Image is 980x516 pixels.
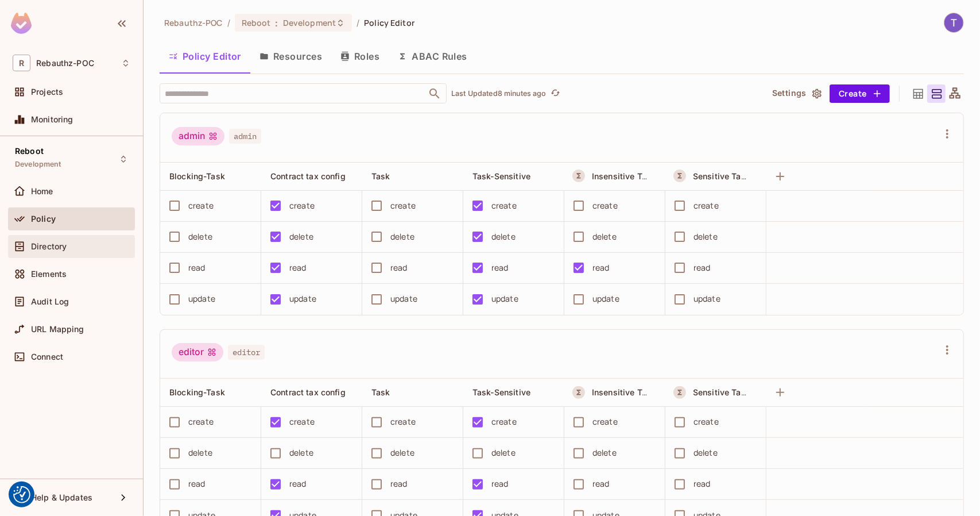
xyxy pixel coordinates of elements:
[592,171,656,182] span: Insensitive Task
[673,170,686,182] button: A Resource Set is a dynamically conditioned resource, defined by real-time criteria.
[31,269,67,279] span: Elements
[944,13,963,32] img: Tax Tax
[31,352,63,361] span: Connect
[472,171,530,181] span: Task-Sensitive
[830,84,890,103] button: Create
[694,199,719,212] div: create
[694,292,721,305] div: update
[172,343,223,361] div: editor
[227,17,230,28] li: /
[169,171,225,181] span: Blocking-Task
[592,292,619,305] div: update
[188,261,206,274] div: read
[289,199,315,212] div: create
[242,17,271,28] span: Reboot
[13,55,30,71] span: R
[592,261,610,274] div: read
[390,292,417,305] div: update
[31,214,56,224] span: Policy
[188,230,212,243] div: delete
[390,446,415,459] div: delete
[188,199,214,212] div: create
[188,478,206,490] div: read
[694,261,711,274] div: read
[549,87,563,101] button: refresh
[31,493,92,502] span: Help & Updates
[15,147,44,156] span: Reboot
[491,415,517,428] div: create
[13,486,30,503] img: Revisit consent button
[31,297,69,306] span: Audit Log
[188,292,215,305] div: update
[357,17,359,28] li: /
[390,478,408,490] div: read
[693,171,750,182] span: Sensitive Task
[592,387,656,398] span: Insensitive Task
[572,170,585,182] button: A Resource Set is a dynamically conditioned resource, defined by real-time criteria.
[289,415,315,428] div: create
[390,199,416,212] div: create
[13,486,30,503] button: Consent Preferences
[572,386,585,399] button: A Resource Set is a dynamically conditioned resource, defined by real-time criteria.
[693,387,750,398] span: Sensitive Task
[592,415,618,428] div: create
[491,292,518,305] div: update
[371,387,390,397] span: Task
[289,292,316,305] div: update
[31,187,53,196] span: Home
[188,446,212,459] div: delete
[694,446,718,459] div: delete
[31,87,63,97] span: Projects
[390,230,415,243] div: delete
[592,446,617,459] div: delete
[15,160,61,169] span: Development
[694,478,711,490] div: read
[331,42,389,71] button: Roles
[451,89,547,98] p: Last Updated 8 minutes ago
[289,478,307,490] div: read
[390,261,408,274] div: read
[160,42,250,71] button: Policy Editor
[491,446,516,459] div: delete
[491,261,509,274] div: read
[491,199,517,212] div: create
[164,17,223,28] span: the active workspace
[389,42,477,71] button: ABAC Rules
[491,230,516,243] div: delete
[31,242,67,251] span: Directory
[270,387,346,397] span: Contract tax config
[427,86,443,102] button: Open
[390,415,416,428] div: create
[11,13,32,34] img: SReyMgAAAABJRU5ErkJggg==
[172,127,224,145] div: admin
[169,387,225,397] span: Blocking-Task
[31,325,84,334] span: URL Mapping
[229,129,261,144] span: admin
[188,415,214,428] div: create
[694,230,718,243] div: delete
[289,261,307,274] div: read
[283,17,336,28] span: Development
[547,87,563,101] span: Click to refresh data
[551,88,560,99] span: refresh
[768,84,825,103] button: Settings
[592,199,618,212] div: create
[592,478,610,490] div: read
[270,171,346,181] span: Contract tax config
[472,387,530,397] span: Task-Sensitive
[364,17,415,28] span: Policy Editor
[592,230,617,243] div: delete
[250,42,331,71] button: Resources
[289,446,313,459] div: delete
[491,478,509,490] div: read
[289,230,313,243] div: delete
[36,59,94,68] span: Workspace: Rebauthz-POC
[275,18,279,28] span: :
[371,171,390,181] span: Task
[694,415,719,428] div: create
[228,345,265,360] span: editor
[673,386,686,399] button: A Resource Set is a dynamically conditioned resource, defined by real-time criteria.
[31,115,73,124] span: Monitoring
